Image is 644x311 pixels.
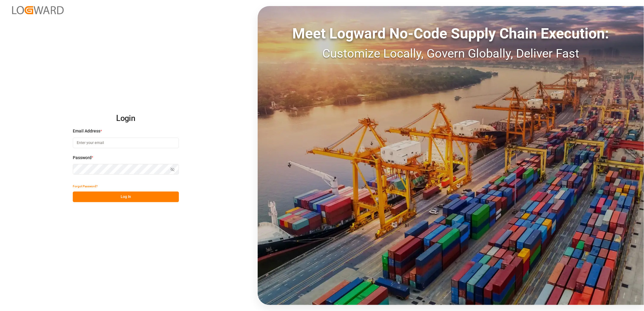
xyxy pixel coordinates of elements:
[73,128,100,134] span: Email Address
[73,109,179,128] h2: Login
[73,155,92,161] span: Password
[12,6,64,14] img: Logward_new_orange.png
[258,23,644,45] div: Meet Logward No-Code Supply Chain Execution:
[73,181,98,192] button: Forgot Password?
[258,45,644,63] div: Customize Locally, Govern Globally, Deliver Fast
[73,138,179,148] input: Enter your email
[73,192,179,202] button: Log In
